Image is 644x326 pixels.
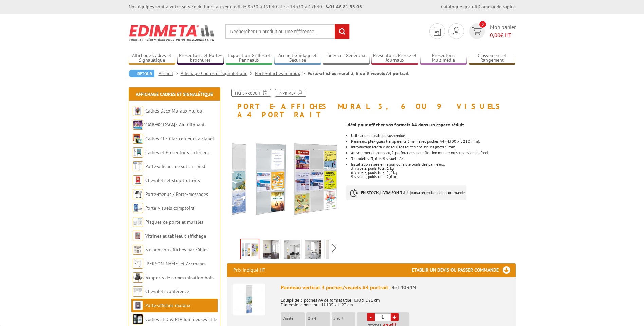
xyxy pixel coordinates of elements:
strong: EN STOCK, LIVRAISON 3 à 4 jours [361,190,418,195]
a: Présentoirs Presse et Journaux [371,53,418,64]
img: Cadres LED & PLV lumineuses LED [133,314,143,324]
img: Porte-affiches de sol sur pied [133,161,143,171]
h1: Porte-affiches mural 3, 6 ou 9 visuels A4 portrait [222,89,521,119]
a: Présentoirs Multimédia [420,53,467,64]
img: Porte-visuels comptoirs [133,203,143,213]
p: 3 modèles: 3, 6 et 9 visuels A4 [351,157,515,161]
a: Chevalets et stop trottoirs [145,177,200,183]
p: Utilisation murale ou suspendue [351,134,515,138]
a: devis rapide 0 Mon panier 0,00€ HT [467,23,516,39]
a: Plaques de porte et murales [145,219,203,225]
p: Idéal pour afficher vos formats A4 dans un espace réduit [346,123,515,127]
a: Services Généraux [323,53,370,64]
a: Cadres Clic-Clac couleurs à clapet [145,136,214,142]
p: Installation aisée en raison du faible poids des panneaux. [351,162,515,166]
a: Affichage Cadres et Signalétique [129,53,176,64]
a: Accueil [159,70,181,76]
img: Cadres Clic-Clac couleurs à clapet [133,134,143,144]
a: Cadres et Présentoirs Extérieur [145,149,209,156]
p: 3 visuels, poids total 1 kg [351,166,515,170]
a: Porte-affiches de sol sur pied [145,163,205,169]
img: panneau_vertical_9_poches_visuels_a4_portrait_4094n_1.jpg [284,240,300,261]
a: Accueil Guidage et Sécurité [274,53,321,64]
input: rechercher [335,24,349,39]
a: Classement et Rangement [469,53,516,64]
span: 0 [479,21,486,28]
a: Chevalets conférence [145,288,189,294]
a: Supports de communication bois [145,274,214,281]
a: Porte-visuels comptoirs [145,205,194,211]
p: 2 à 4 [308,316,330,321]
span: € HT [490,31,516,39]
a: Fiche produit [231,89,271,97]
a: Commande rapide [479,4,516,10]
img: devis rapide [434,27,441,36]
img: panneau_vertical_9_poches_visuels_a4_portrait_4094n.jpg [263,240,279,261]
a: Exposition Grilles et Panneaux [226,53,273,64]
img: Cadres et Présentoirs Extérieur [133,147,143,158]
img: Vitrines et tableaux affichage [133,231,143,241]
strong: 01 46 81 33 03 [326,4,362,10]
li: Panneaux plexiglass transparents 3 mm avec poches A4 (H300 x L 210 mm). [351,139,515,143]
span: Next [331,243,338,254]
a: Affichage Cadres et Signalétique [136,91,213,97]
span: Réf.4034N [391,284,416,291]
span: Mon panier [490,23,516,39]
img: Edimeta [129,20,215,45]
a: Cadres LED & PLV lumineuses LED [145,316,217,322]
p: 5 et + [333,316,355,321]
li: Introduction latérale de feuilles toutes épaisseurs (maxi 1 mm) [351,145,515,149]
img: panneau_vertical_9_poches_visuels_a4_portrait_4094n_3.jpg [326,240,342,261]
a: Vitrines et tableaux affichage [145,233,206,239]
p: 6 visuels, poids total 1,7 kg [351,170,515,175]
img: Porte-menus / Porte-messages [133,189,143,199]
img: Cadres Deco Muraux Alu ou Bois [133,106,143,116]
a: Affichage Cadres et Signalétique [181,70,255,76]
h3: Etablir un devis ou passer commande [412,263,516,277]
a: Imprimer [275,89,306,97]
p: à réception de la commande [346,185,466,200]
img: devis rapide [453,27,460,35]
li: Porte-affiches mural 3, 6 ou 9 visuels A4 portrait [308,70,409,77]
img: devis rapide [472,27,482,35]
div: Nos équipes sont à votre service du lundi au vendredi de 8h30 à 12h30 et de 13h30 à 17h30 [129,3,362,10]
p: Prix indiqué HT [233,263,265,277]
a: Cadres Clic-Clac Alu Clippant [145,122,205,128]
a: Cadres Deco Muraux Alu ou [GEOGRAPHIC_DATA] [133,108,202,128]
img: Panneau vertical 3 poches/visuels A4 portrait [233,284,265,315]
a: [PERSON_NAME] et Accroches tableaux [133,261,206,281]
div: | [441,3,516,10]
img: porte_affiches_muraux_4034n.jpg [227,122,342,236]
a: Présentoirs et Porte-brochures [177,53,224,64]
a: Porte-menus / Porte-messages [145,191,208,197]
input: Rechercher un produit ou une référence... [225,24,350,39]
a: + [391,313,399,321]
img: Suspension affiches par câbles [133,245,143,255]
p: Equipé de 3 poches A4 de format utile H.30 x L.21 cm Dimensions hors tout: H. 105 x L. 23 cm [281,293,510,307]
img: porte_affiches_muraux_4034n.jpg [241,239,259,260]
img: Chevalets et stop trottoirs [133,175,143,185]
p: 9 visuels, poids total 2,6 kg [351,175,515,179]
a: Catalogue gratuit [441,4,478,10]
a: Retour [129,70,154,77]
a: Porte-affiches muraux [255,70,308,76]
div: Panneau vertical 3 poches/visuels A4 portrait - [281,284,510,291]
img: panneau_vertical_9_poches_visuels_a4_portrait_4094n_2.jpg [305,240,321,261]
img: Porte-affiches muraux [133,300,143,310]
a: Porte-affiches muraux [145,302,190,308]
img: Chevalets conférence [133,286,143,297]
a: - [367,313,375,321]
a: Suspension affiches par câbles [145,247,208,253]
span: 0,00 [490,32,500,38]
img: Plaques de porte et murales [133,217,143,227]
p: L'unité [282,316,305,321]
li: Au sommet du panneau, 2 perforations pour fixation murale ou suspension plafond [351,151,515,155]
img: Cimaises et Accroches tableaux [133,259,143,269]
